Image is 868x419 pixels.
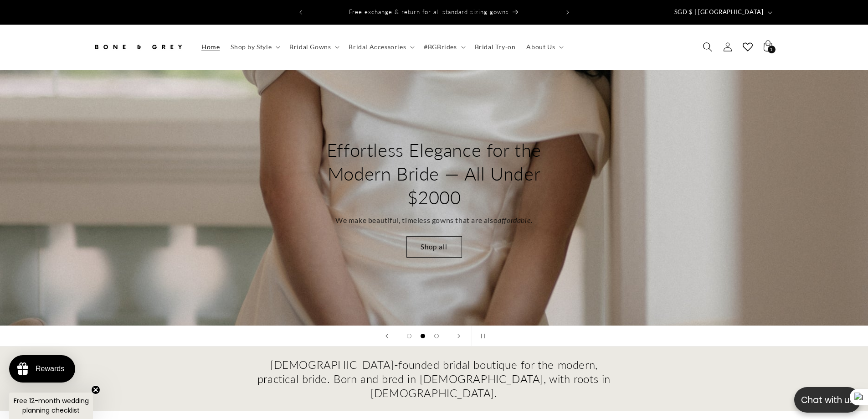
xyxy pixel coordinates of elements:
h2: [DEMOGRAPHIC_DATA]-founded bridal boutique for the modern, practical bride. Born and bred in [DEM... [257,357,612,400]
p: We make beautiful, timeless gowns that are also . [335,214,533,227]
button: Load slide 3 of 3 [430,329,443,343]
span: Bridal Gowns [289,43,331,51]
a: Bridal Try-on [469,37,521,57]
span: Free exchange & return for all standard sizing gowns [349,8,509,16]
span: About Us [526,43,555,51]
button: Previous announcement [291,4,311,21]
button: Open chatbox [794,387,861,413]
button: Next announcement [558,4,578,21]
span: #BGBrides [424,43,457,51]
button: Close teaser [91,385,100,394]
span: Bridal Try-on [475,43,516,51]
span: Shop by Style [231,43,272,51]
button: SGD $ | [GEOGRAPHIC_DATA] [669,4,776,21]
button: Load slide 2 of 3 [416,329,430,343]
span: Bridal Accessories [349,43,406,51]
h2: Effortless Elegance for the Modern Bride — All Under $2000 [326,138,542,209]
div: Free 12-month wedding planning checklistClose teaser [9,393,93,419]
summary: About Us [521,37,567,57]
summary: Bridal Gowns [284,37,343,57]
button: Pause slideshow [472,326,492,346]
a: Bone and Grey Bridal [89,34,187,61]
img: Bone and Grey Bridal [92,37,184,57]
button: Next slide [449,326,469,346]
summary: Shop by Style [225,37,284,57]
em: affordable [498,216,531,224]
summary: Search [698,37,718,57]
a: Shop all [406,236,462,258]
button: Previous slide [377,326,397,346]
button: Load slide 1 of 3 [402,329,416,343]
summary: #BGBrides [418,37,469,57]
span: 1 [770,46,773,53]
span: Free 12-month wedding planning checklist [14,396,89,415]
summary: Bridal Accessories [343,37,418,57]
span: Home [201,43,220,51]
span: SGD $ | [GEOGRAPHIC_DATA] [674,8,764,17]
div: Rewards [36,365,64,373]
p: Chat with us [794,393,861,407]
a: Home [196,37,225,57]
